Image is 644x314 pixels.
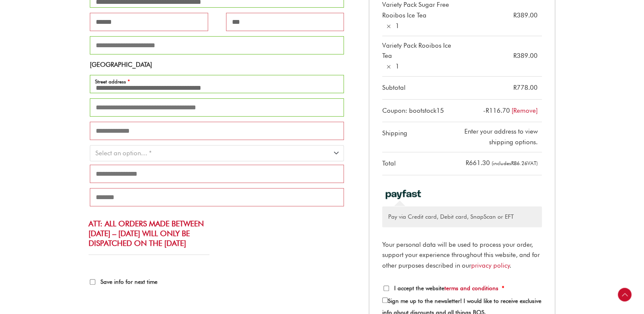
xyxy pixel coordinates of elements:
[460,100,542,123] td: -
[486,107,489,114] span: R
[513,84,517,91] span: R
[394,285,498,291] span: I accept the website
[382,100,460,123] th: Coupon: bootstock15
[511,160,527,166] span: 86.26
[513,84,538,91] bdi: 778.00
[386,61,399,72] strong: × 1
[513,52,538,60] bdi: 389.00
[388,212,536,221] p: Pay via Credit card, Debit card, SnapScan or EFT
[466,159,469,167] span: R
[89,210,209,255] h3: ATT: ALL ORDERS MADE BETWEEN [DATE] – [DATE] WILL ONLY BE DISPATCHED ON THE [DATE]
[386,21,399,31] strong: × 1
[382,297,388,303] input: Sign me up to the newsletter! I would like to receive exclusive info about discounts and all thin...
[513,11,538,19] bdi: 389.00
[90,61,152,69] strong: [GEOGRAPHIC_DATA]
[513,52,517,60] span: R
[513,11,517,19] span: R
[486,107,510,114] span: 116.70
[511,160,514,166] span: R
[382,152,460,175] th: Total
[382,40,456,62] div: Variety Pack Rooibos Ice Tea
[502,285,504,291] abbr: required
[90,279,95,285] input: Save info for next time
[382,77,460,100] th: Subtotal
[466,159,490,167] bdi: 661.30
[100,278,157,285] span: Save info for next time
[382,122,460,152] th: Shipping
[95,149,152,157] span: Select an option… *
[384,285,389,291] input: I accept the websiteterms and conditions *
[382,240,542,271] p: Your personal data will be used to process your order, support your experience throughout this we...
[512,107,538,114] a: Remove bootstock15 coupon
[444,285,498,291] a: terms and conditions
[464,128,538,146] span: Enter your address to view shipping options.
[492,160,538,166] small: (includes VAT)
[90,145,344,161] span: Province
[471,262,510,269] a: privacy policy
